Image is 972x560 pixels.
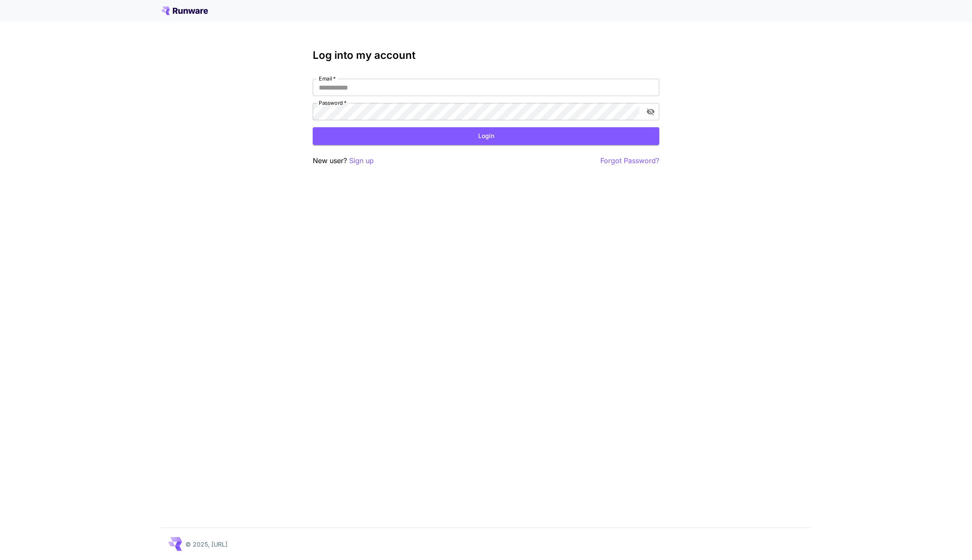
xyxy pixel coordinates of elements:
[185,540,227,549] p: © 2025, [URL]
[600,155,659,166] button: Forgot Password?
[319,99,347,106] label: Password
[319,75,336,82] label: Email
[349,155,374,166] button: Sign up
[313,49,659,61] h3: Log into my account
[313,155,374,166] p: New user?
[643,104,658,119] button: toggle password visibility
[313,127,659,145] button: Login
